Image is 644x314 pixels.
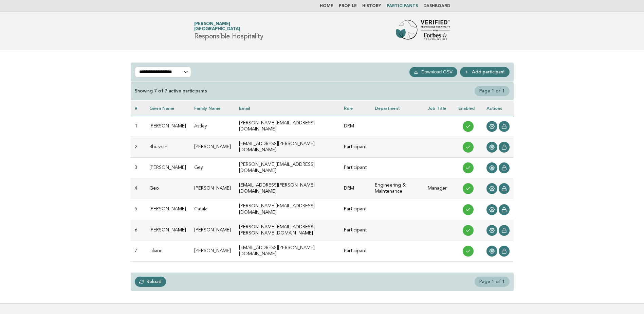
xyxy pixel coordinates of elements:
[235,116,340,137] td: [PERSON_NAME][EMAIL_ADDRESS][DOMAIN_NAME]
[190,101,235,116] th: Family name
[135,277,166,287] a: Reload
[145,199,190,220] td: [PERSON_NAME]
[194,22,263,40] h1: Responsible Hospitality
[409,67,457,77] button: Download CSV
[190,158,235,178] td: Gey
[340,137,371,157] td: Participant
[190,178,235,199] td: [PERSON_NAME]
[131,101,145,116] th: #
[131,137,145,157] td: 2
[235,220,340,241] td: [PERSON_NAME][EMAIL_ADDRESS][PERSON_NAME][DOMAIN_NAME]
[387,4,418,8] a: Participants
[454,101,482,116] th: Enabled
[194,22,240,31] a: [PERSON_NAME][GEOGRAPHIC_DATA]
[145,220,190,241] td: [PERSON_NAME]
[131,158,145,178] td: 3
[235,241,340,261] td: [EMAIL_ADDRESS][PERSON_NAME][DOMAIN_NAME]
[131,178,145,199] td: 4
[235,199,340,220] td: [PERSON_NAME][EMAIL_ADDRESS][DOMAIN_NAME]
[131,220,145,241] td: 6
[340,178,371,199] td: DRM
[340,158,371,178] td: Participant
[145,101,190,116] th: Given name
[371,101,424,116] th: Department
[235,158,340,178] td: [PERSON_NAME][EMAIL_ADDRESS][DOMAIN_NAME]
[145,137,190,157] td: Bhushan
[131,199,145,220] td: 5
[194,27,240,32] span: [GEOGRAPHIC_DATA]
[424,101,454,116] th: Job Title
[190,199,235,220] td: Catala
[424,178,454,199] td: Manager
[320,4,333,8] a: Home
[340,220,371,241] td: Participant
[423,4,450,8] a: Dashboard
[145,158,190,178] td: [PERSON_NAME]
[362,4,381,8] a: History
[340,101,371,116] th: Role
[340,116,371,137] td: DRM
[190,241,235,261] td: [PERSON_NAME]
[131,116,145,137] td: 1
[135,88,207,94] div: Showing 7 of 7 active participants
[340,199,371,220] td: Participant
[131,241,145,261] td: 7
[371,178,424,199] td: Engineering & Maintenance
[460,67,510,77] a: Add participant
[396,20,450,42] img: Forbes Travel Guide
[235,137,340,157] td: [EMAIL_ADDRESS][PERSON_NAME][DOMAIN_NAME]
[235,101,340,116] th: Email
[190,137,235,157] td: [PERSON_NAME]
[145,116,190,137] td: [PERSON_NAME]
[145,178,190,199] td: Geo
[190,220,235,241] td: [PERSON_NAME]
[340,241,371,261] td: Participant
[145,241,190,261] td: Liliane
[235,178,340,199] td: [EMAIL_ADDRESS][PERSON_NAME][DOMAIN_NAME]
[339,4,357,8] a: Profile
[190,116,235,137] td: Astley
